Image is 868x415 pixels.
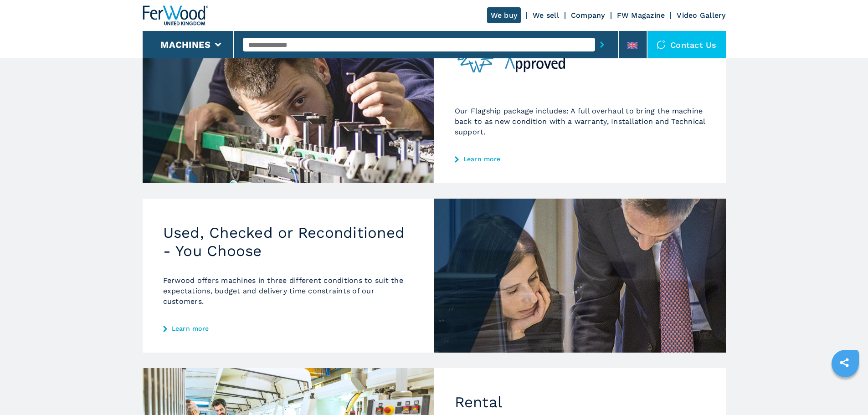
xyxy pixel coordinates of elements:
button: submit-button [595,34,609,55]
img: Ferwood [143,5,208,26]
a: Company [571,11,605,20]
p: Ferwood offers machines in three different conditions to suit the expectations, budget and delive... [163,275,414,307]
a: FW Magazine [617,11,665,20]
div: Contact us [647,31,726,58]
p: Our Flagship package includes: A full overhaul to bring the machine back to as new condition with... [455,106,705,137]
a: sharethis [833,351,856,374]
img: Contact us [657,40,666,49]
a: We buy [487,7,521,23]
a: Video Gallery [677,11,725,20]
h2: Used, Checked or Reconditioned - You Choose [163,224,414,260]
a: Learn more [455,155,705,163]
a: Learn more [163,325,414,332]
img: Used, Checked or Reconditioned - You Choose [434,199,726,353]
iframe: Chat [829,374,861,408]
h2: Rental [455,393,705,411]
button: Machines [160,39,211,50]
a: We sell [533,11,559,20]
